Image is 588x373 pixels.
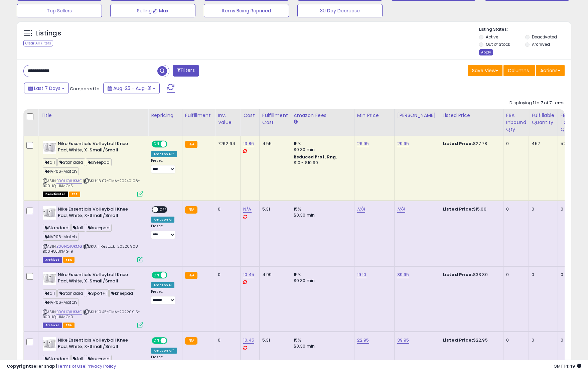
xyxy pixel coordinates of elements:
[294,154,337,160] b: Reduced Prof. Rng.
[294,337,349,343] div: 15%
[357,112,392,119] div: Min Price
[43,289,57,297] span: fall
[397,140,409,147] a: 29.95
[561,337,571,343] div: 0
[34,85,60,92] span: Last 7 Days
[443,206,498,212] div: $15.00
[294,119,298,125] small: Amazon Fees.
[218,272,235,278] div: 0
[294,278,349,284] div: $0.30 min
[43,206,56,220] img: 41AaNLWbp9L._SL40_.jpg
[294,112,351,119] div: Amazon Fees
[479,49,493,55] div: Apply
[532,34,557,40] label: Deactivated
[218,141,235,147] div: 7262.64
[443,337,473,343] b: Listed Price:
[63,323,75,328] span: FBA
[357,271,366,278] a: 19.10
[443,272,498,278] div: $33.30
[43,272,56,285] img: 41AaNLWbp9L._SL40_.jpg
[151,348,177,354] div: Amazon AI *
[58,141,139,155] b: Nike Essentials Volleyball Knee Pad, White, X-Small/Small
[86,158,112,166] span: kneepad
[506,206,524,212] div: 0
[43,298,79,306] span: NVP06-Match
[294,272,349,278] div: 15%
[152,272,161,278] span: ON
[218,337,235,343] div: 0
[357,206,365,213] a: N/A
[58,206,139,220] b: Nike Essentials Volleyball Knee Pad, White, X-Small/Small
[87,363,116,369] a: Privacy Policy
[185,337,197,345] small: FBA
[57,158,85,166] span: Standard
[24,83,69,94] button: Last 7 Days
[151,224,177,239] div: Preset:
[297,4,383,17] button: 30 Day Decrease
[185,272,197,279] small: FBA
[166,141,177,147] span: OFF
[397,112,437,119] div: [PERSON_NAME]
[443,141,498,147] div: $27.78
[57,289,85,297] span: Standard
[158,207,169,213] span: OFF
[151,217,174,223] div: Amazon AI
[204,4,289,17] button: Items Being Repriced
[357,140,369,147] a: 26.95
[468,65,502,76] button: Save View
[243,337,254,344] a: 10.45
[43,244,140,254] span: | SKU: 1-Restock-20220908-B00HQJUKMG-9
[443,271,473,278] b: Listed Price:
[63,257,75,263] span: FBA
[152,141,161,147] span: ON
[486,34,498,40] label: Active
[58,272,139,286] b: Nike Essentials Volleyball Knee Pad, White, X-Small/Small
[443,337,498,343] div: $22.95
[86,224,112,232] span: kneepad
[262,272,286,278] div: 4.99
[185,206,197,214] small: FBA
[86,289,109,297] span: Sport+1
[166,338,177,344] span: OFF
[56,178,82,184] a: B00HQJUKMG
[536,65,565,76] button: Actions
[57,363,86,369] a: Terms of Use
[43,257,62,263] span: Listings that have been deleted from Seller Central
[561,112,573,133] div: FBA Total Qty
[443,206,473,212] b: Listed Price:
[218,112,238,126] div: Inv. value
[554,363,581,369] span: 2025-09-8 14:49 GMT
[443,112,500,119] div: Listed Price
[43,233,79,241] span: NVP06-Match
[509,100,565,106] div: Displaying 1 to 7 of 7 items
[58,337,139,351] b: Nike Essentials Volleyball Knee Pad, White, X-Small/Small
[151,151,177,157] div: Amazon AI *
[185,112,212,119] div: Fulfillment
[43,192,68,197] span: All listings that are unavailable for purchase on Amazon for any reason other than out-of-stock
[185,141,197,148] small: FBA
[532,272,552,278] div: 0
[262,337,286,343] div: 5.31
[70,86,101,92] span: Compared to:
[294,141,349,147] div: 15%
[35,29,61,38] h5: Listings
[71,224,85,232] span: fall
[262,112,288,126] div: Fulfillment Cost
[532,41,550,47] label: Archived
[69,192,81,197] span: FBA
[294,147,349,153] div: $0.30 min
[532,206,552,212] div: 0
[532,337,552,343] div: 0
[7,363,31,369] strong: Copyright
[243,271,254,278] a: 10.45
[151,112,179,119] div: Repricing
[508,67,529,74] span: Columns
[506,337,524,343] div: 0
[532,141,552,147] div: 457
[397,337,409,344] a: 39.95
[43,309,140,319] span: | SKU: 10.45-GMA-20220915-B00HQJUKMG-9
[503,65,535,76] button: Columns
[113,85,151,92] span: Aug-25 - Aug-31
[43,337,56,351] img: 41AaNLWbp9L._SL40_.jpg
[486,41,510,47] label: Out of Stock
